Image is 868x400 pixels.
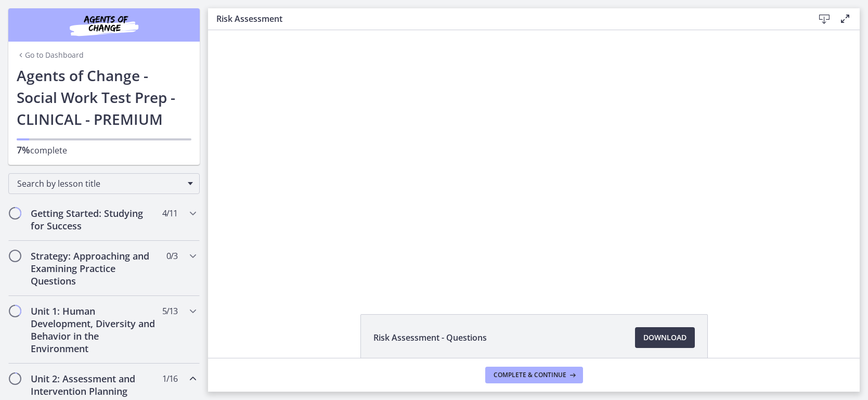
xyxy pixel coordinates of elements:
[31,305,158,355] h2: Unit 1: Human Development, Diversity and Behavior in the Environment
[17,144,30,156] span: 7%
[643,331,686,344] span: Download
[485,367,583,383] button: Complete & continue
[31,207,158,232] h2: Getting Started: Studying for Success
[17,50,84,60] a: Go to Dashboard
[17,178,183,189] span: Search by lesson title
[17,144,191,157] p: complete
[373,331,487,344] span: Risk Assessment - Questions
[42,12,166,37] img: Agents of Change
[216,12,797,25] h3: Risk Assessment
[162,305,177,317] span: 5 / 13
[208,30,860,290] iframe: Video Lesson
[31,250,158,287] h2: Strategy: Approaching and Examining Practice Questions
[162,207,177,220] span: 4 / 11
[162,372,177,385] span: 1 / 16
[166,250,177,262] span: 0 / 3
[17,64,191,130] h1: Agents of Change - Social Work Test Prep - CLINICAL - PREMIUM
[31,372,158,397] h2: Unit 2: Assessment and Intervention Planning
[635,327,695,348] a: Download
[8,173,200,194] div: Search by lesson title
[494,371,566,379] span: Complete & continue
